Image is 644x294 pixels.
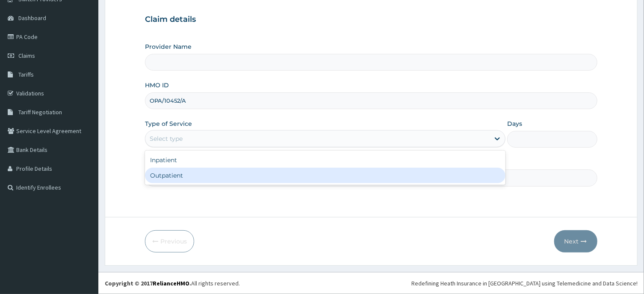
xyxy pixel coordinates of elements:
div: Inpatient [145,152,505,168]
div: Redefining Heath Insurance in [GEOGRAPHIC_DATA] using Telemedicine and Data Science! [411,279,638,288]
button: Next [554,230,597,252]
input: Enter HMO ID [145,92,597,109]
button: Previous [145,230,194,252]
span: Claims [18,52,35,59]
div: Outpatient [145,168,505,183]
strong: Copyright © 2017 . [105,279,191,287]
a: RelianceHMO [153,279,189,287]
div: Select type [150,134,183,143]
label: Provider Name [145,42,192,51]
label: Days [507,119,522,128]
label: HMO ID [145,81,169,89]
h3: Claim details [145,15,597,24]
span: Dashboard [18,14,46,22]
label: Type of Service [145,119,192,128]
span: Tariff Negotiation [18,108,62,116]
span: Tariffs [18,71,34,78]
footer: All rights reserved. [98,272,644,294]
